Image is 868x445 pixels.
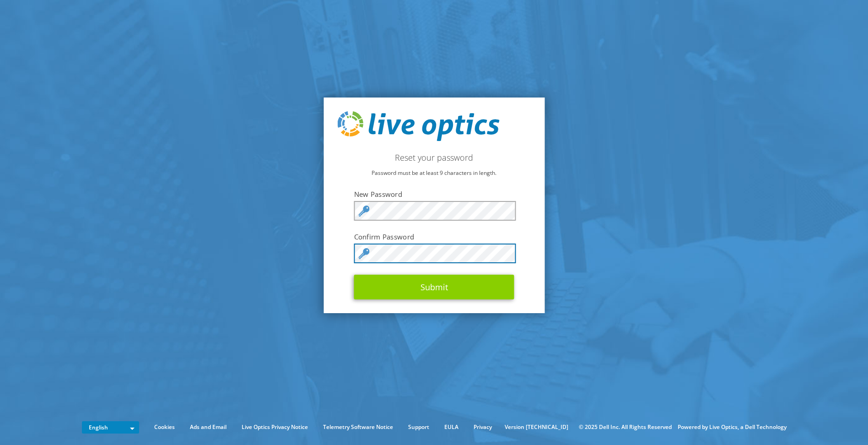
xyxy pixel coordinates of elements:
a: Live Optics Privacy Notice [235,422,315,432]
a: Support [401,422,436,432]
p: Password must be at least 9 characters in length. [337,168,531,178]
li: © 2025 Dell Inc. All Rights Reserved [574,422,676,432]
h2: Reset your password [337,152,531,163]
a: Privacy [467,422,499,432]
img: live_optics_svg.svg [337,111,499,141]
li: Version [TECHNICAL_ID] [500,422,573,432]
a: Ads and Email [183,422,233,432]
button: Submit [354,275,514,299]
label: New Password [354,190,514,199]
label: Confirm Password [354,232,514,241]
a: Cookies [147,422,182,432]
a: Telemetry Software Notice [316,422,400,432]
li: Powered by Live Optics, a Dell Technology [678,422,787,432]
a: EULA [437,422,465,432]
